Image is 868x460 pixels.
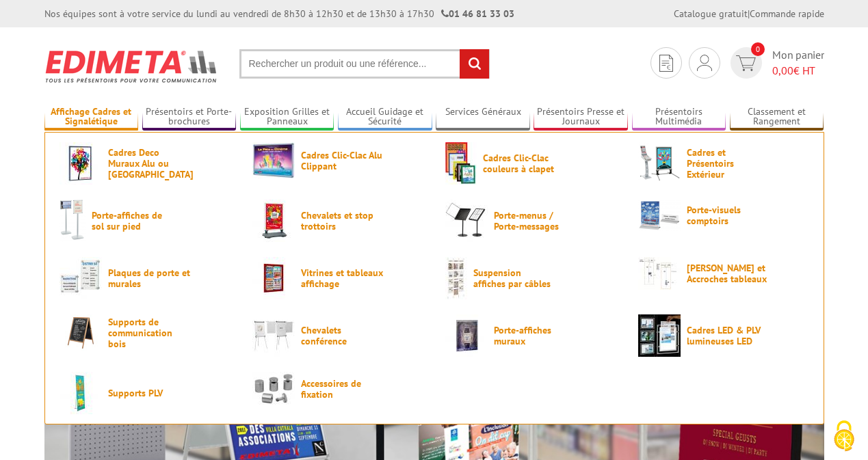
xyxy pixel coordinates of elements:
[252,372,423,405] a: Accessoires de fixation
[727,47,824,79] a: devis rapide 0 Mon panier 0,00€ HT
[638,142,809,185] a: Cadres et Présentoirs Extérieur
[445,314,616,357] a: Porte-affiches muraux
[108,388,190,398] span: Supports PLV
[751,42,765,56] span: 0
[60,257,231,299] a: Plaques de porte et murales
[338,106,432,128] a: Accueil Guidage et Sécurité
[252,314,423,357] a: Chevalets conférence
[494,325,576,347] span: Porte-affiches muraux
[44,41,219,92] img: Présentoir, panneau, stand - Edimeta - PLV, affichage, mobilier bureau, entreprise
[687,204,769,226] span: Porte-visuels comptoirs
[445,257,467,299] img: Suspension affiches par câbles
[750,8,824,20] a: Commande rapide
[638,200,681,231] img: Porte-visuels comptoirs
[301,267,383,289] span: Vitrines et tableaux affichage
[239,49,490,79] input: Rechercher un produit ou une référence...
[772,64,793,77] span: 0,00
[60,314,102,351] img: Supports de communication bois
[252,200,423,242] a: Chevalets et stop trottoirs
[108,147,190,180] span: Cadres Deco Muraux Alu ou [GEOGRAPHIC_DATA]
[460,49,489,79] input: rechercher
[252,142,295,178] img: Cadres Clic-Clac Alu Clippant
[674,7,824,21] div: |
[687,147,769,180] span: Cadres et Présentoirs Extérieur
[638,257,681,290] img: Cimaises et Accroches tableaux
[44,7,514,21] div: Nos équipes sont à votre service du lundi au vendredi de 8h30 à 12h30 et de 13h30 à 17h30
[60,314,231,351] a: Supports de communication bois
[142,106,237,128] a: Présentoirs et Porte-brochures
[252,200,295,242] img: Chevalets et stop trottoirs
[60,142,102,185] img: Cadres Deco Muraux Alu ou Bois
[736,55,756,71] img: devis rapide
[445,200,488,242] img: Porte-menus / Porte-messages
[252,314,295,357] img: Chevalets conférence
[60,142,231,185] a: Cadres Deco Muraux Alu ou [GEOGRAPHIC_DATA]
[638,314,681,357] img: Cadres LED & PLV lumineuses LED
[638,257,809,290] a: [PERSON_NAME] et Accroches tableaux
[252,257,423,299] a: Vitrines et tableaux affichage
[772,63,824,79] span: € HT
[445,200,616,242] a: Porte-menus / Porte-messages
[301,150,383,172] span: Cadres Clic-Clac Alu Clippant
[441,8,514,20] strong: 01 46 81 33 03
[687,325,769,347] span: Cadres LED & PLV lumineuses LED
[44,106,139,128] a: Affichage Cadres et Signalétique
[473,267,555,289] span: Suspension affiches par câbles
[60,200,231,242] a: Porte-affiches de sol sur pied
[730,106,824,128] a: Classement et Rangement
[60,200,86,242] img: Porte-affiches de sol sur pied
[632,106,726,128] a: Présentoirs Multimédia
[638,314,809,357] a: Cadres LED & PLV lumineuses LED
[445,314,488,357] img: Porte-affiches muraux
[92,210,174,232] span: Porte-affiches de sol sur pied
[483,152,565,174] span: Cadres Clic-Clac couleurs à clapet
[252,142,423,178] a: Cadres Clic-Clac Alu Clippant
[697,55,712,71] img: devis rapide
[301,378,383,400] span: Accessoires de fixation
[494,210,576,232] span: Porte-menus / Porte-messages
[301,325,383,347] span: Chevalets conférence
[60,257,102,299] img: Plaques de porte et murales
[108,267,190,289] span: Plaques de porte et murales
[252,257,295,299] img: Vitrines et tableaux affichage
[638,200,809,231] a: Porte-visuels comptoirs
[60,372,231,414] a: Supports PLV
[240,106,334,128] a: Exposition Grilles et Panneaux
[436,106,530,128] a: Services Généraux
[252,372,295,405] img: Accessoires de fixation
[827,419,861,453] img: Cookies (fenêtre modale)
[534,106,628,128] a: Présentoirs Presse et Journaux
[772,47,824,79] span: Mon panier
[301,210,383,232] span: Chevalets et stop trottoirs
[445,142,616,185] a: Cadres Clic-Clac couleurs à clapet
[445,142,477,185] img: Cadres Clic-Clac couleurs à clapet
[638,142,681,185] img: Cadres et Présentoirs Extérieur
[674,8,748,20] a: Catalogue gratuit
[108,316,190,349] span: Supports de communication bois
[687,262,769,284] span: [PERSON_NAME] et Accroches tableaux
[445,257,616,299] a: Suspension affiches par câbles
[659,55,673,72] img: devis rapide
[820,414,868,460] button: Cookies (fenêtre modale)
[60,372,102,414] img: Supports PLV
